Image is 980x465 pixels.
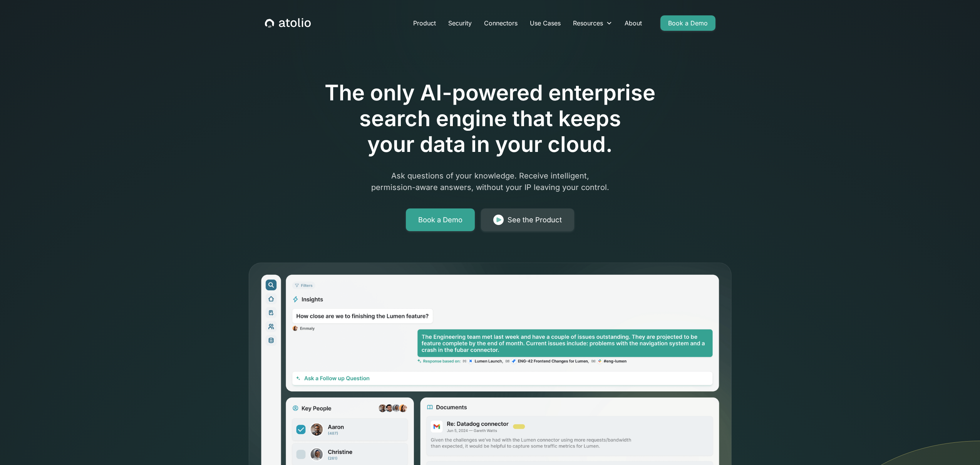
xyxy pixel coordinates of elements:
[342,170,638,193] p: Ask questions of your knowledge. Receive intelligent, permission-aware answers, without your IP l...
[573,18,603,28] div: Resources
[481,208,574,232] a: See the Product
[508,215,562,225] div: See the Product
[567,15,618,31] div: Resources
[442,15,478,31] a: Security
[478,15,524,31] a: Connectors
[660,15,715,31] a: Book a Demo
[265,18,311,28] a: home
[618,15,648,31] a: About
[406,208,475,232] a: Book a Demo
[524,15,567,31] a: Use Cases
[407,15,442,31] a: Product
[293,80,687,158] h1: The only AI-powered enterprise search engine that keeps your data in your cloud.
